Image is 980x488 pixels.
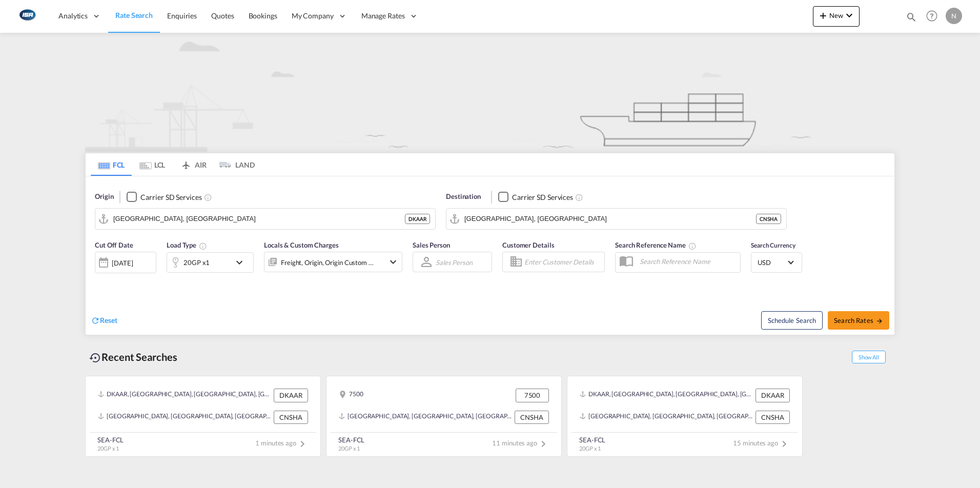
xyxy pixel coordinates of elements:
[91,153,255,176] md-pagination-wrapper: Use the left and right arrow keys to navigate between tabs
[515,411,549,424] div: CNSHA
[85,376,321,457] recent-search-card: DKAAR, [GEOGRAPHIC_DATA], [GEOGRAPHIC_DATA], [GEOGRAPHIC_DATA], [GEOGRAPHIC_DATA] DKAAR[GEOGRAPHI...
[112,258,133,268] div: [DATE]
[635,254,740,269] input: Search Reference Name
[361,11,405,21] span: Manage Rates
[211,11,234,20] span: Quotes
[580,411,753,424] div: CNSHA, Shanghai, China, Greater China & Far East Asia, Asia Pacific
[843,9,855,22] md-icon: icon-chevron-down
[876,317,883,324] md-icon: icon-arrow-right
[140,192,201,202] div: Carrier SD Services
[498,192,573,202] md-checkbox: Checkbox No Ink
[98,389,271,402] div: DKAAR, Aarhus, Denmark, Northern Europe, Europe
[537,438,549,450] md-icon: icon-chevron-right
[95,209,435,229] md-input-container: Aarhus, DKAAR
[492,439,549,447] span: 11 minutes ago
[199,242,207,250] md-icon: Select multiple loads to view rates
[132,153,173,176] md-tab-item: LCL
[326,376,562,457] recent-search-card: 7500 7500[GEOGRAPHIC_DATA], [GEOGRAPHIC_DATA], [GEOGRAPHIC_DATA], [GEOGRAPHIC_DATA] & [GEOGRAPHIC...
[15,5,38,28] img: 1aa151c0c08011ec8d6f413816f9a227.png
[405,214,430,224] div: DKAAR
[516,389,549,402] div: 7500
[464,211,756,227] input: Search by Port
[91,153,132,176] md-tab-item: FCL
[281,255,374,270] div: Freight Origin Origin Custom Factory Stuffing
[757,255,797,270] md-select: Select Currency: $ USDUnited States Dollar
[58,11,88,21] span: Analytics
[512,192,573,202] div: Carrier SD Services
[167,241,207,249] span: Load Type
[264,252,402,272] div: Freight Origin Origin Custom Factory Stuffingicon-chevron-down
[813,6,860,27] button: icon-plus 400-fgNewicon-chevron-down
[761,311,823,330] button: Note: By default Schedule search will only considerorigin ports, destination ports and cut off da...
[906,11,917,27] div: icon-magnify
[95,252,156,273] div: [DATE]
[756,411,790,424] div: CNSHA
[615,241,697,249] span: Search Reference Name
[167,252,254,273] div: 20GP x1icon-chevron-down
[292,11,334,21] span: My Company
[817,11,855,19] span: New
[180,159,192,167] md-icon: icon-airplane
[852,351,886,363] span: Show All
[756,214,781,224] div: CNSHA
[524,254,601,270] input: Enter Customer Details
[751,241,795,249] span: Search Currency
[85,345,181,369] div: Recent Searches
[274,411,308,424] div: CNSHA
[91,316,100,325] md-icon: icon-refresh
[834,316,883,324] span: Search Rates
[817,9,829,22] md-icon: icon-plus 400-fg
[567,376,803,457] recent-search-card: DKAAR, [GEOGRAPHIC_DATA], [GEOGRAPHIC_DATA], [GEOGRAPHIC_DATA], [GEOGRAPHIC_DATA] DKAAR[GEOGRAPHI...
[95,272,103,286] md-datepicker: Select
[446,209,786,229] md-input-container: Shanghai, CNSHA
[756,389,790,402] div: DKAAR
[435,255,474,270] md-select: Sales Person
[214,153,255,176] md-tab-item: LAND
[906,11,917,23] md-icon: icon-magnify
[946,8,962,24] div: N
[127,192,201,202] md-checkbox: Checkbox No Ink
[204,193,212,201] md-icon: Unchecked: Search for CY (Container Yard) services for all selected carriers.Checked : Search for...
[100,316,117,324] span: Reset
[97,445,119,452] span: 20GP x 1
[575,193,583,201] md-icon: Unchecked: Search for CY (Container Yard) services for all selected carriers.Checked : Search for...
[233,256,251,269] md-icon: icon-chevron-down
[249,11,277,20] span: Bookings
[183,255,210,270] div: 20GP x1
[86,176,894,335] div: Origin Checkbox No InkUnchecked: Search for CY (Container Yard) services for all selected carrier...
[167,11,197,20] span: Enquiries
[338,435,364,444] div: SEA-FCL
[255,439,309,447] span: 1 minutes ago
[89,352,101,364] md-icon: icon-backup-restore
[733,439,790,447] span: 15 minutes ago
[923,7,946,26] div: Help
[688,242,697,250] md-icon: Your search will be saved by the below given name
[115,11,153,19] span: Rate Search
[95,241,133,249] span: Cut Off Date
[98,411,271,424] div: CNSHA, Shanghai, China, Greater China & Far East Asia, Asia Pacific
[113,211,405,227] input: Search by Port
[338,445,360,452] span: 20GP x 1
[95,192,113,202] span: Origin
[413,241,450,249] span: Sales Person
[387,256,399,268] md-icon: icon-chevron-down
[579,435,605,444] div: SEA-FCL
[91,315,117,327] div: icon-refreshReset
[85,33,895,152] img: new-FCL.png
[97,435,124,444] div: SEA-FCL
[580,389,753,402] div: DKAAR, Aarhus, Denmark, Northern Europe, Europe
[778,438,790,450] md-icon: icon-chevron-right
[923,7,941,25] span: Help
[296,438,309,450] md-icon: icon-chevron-right
[758,258,786,267] span: USD
[502,241,554,249] span: Customer Details
[339,411,512,424] div: CNSHA, Shanghai, China, Greater China & Far East Asia, Asia Pacific
[274,389,308,402] div: DKAAR
[446,192,481,202] span: Destination
[173,153,214,176] md-tab-item: AIR
[264,241,339,249] span: Locals & Custom Charges
[339,389,363,402] div: 7500
[579,445,601,452] span: 20GP x 1
[828,311,889,330] button: Search Ratesicon-arrow-right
